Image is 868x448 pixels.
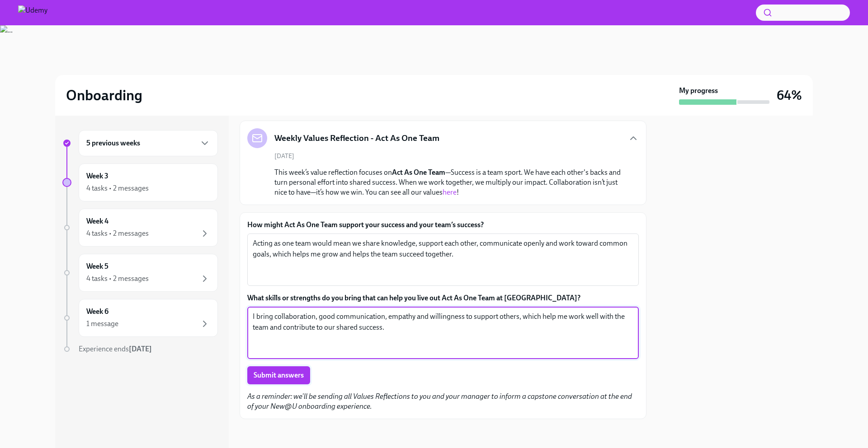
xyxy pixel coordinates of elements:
[129,345,152,353] strong: [DATE]
[254,371,304,380] span: Submit answers
[86,216,108,226] h6: Week 4
[79,345,152,353] span: Experience ends
[392,168,445,177] strong: Act As One Team
[777,87,802,103] h3: 64%
[274,152,294,160] span: [DATE]
[86,171,108,181] h6: Week 3
[86,229,149,238] div: 4 tasks • 2 messages
[86,183,149,193] div: 4 tasks • 2 messages
[66,86,142,104] h2: Onboarding
[247,366,310,384] button: Submit answers
[274,132,439,144] h5: Weekly Values Reflection - Act As One Team
[79,130,218,156] div: 5 previous weeks
[62,163,218,201] a: Week 34 tasks • 2 messages
[62,209,218,247] a: Week 44 tasks • 2 messages
[443,188,457,196] a: here
[247,220,639,230] label: How might Act As One Team support your success and your team’s success?
[62,254,218,292] a: Week 54 tasks • 2 messages
[86,261,108,271] h6: Week 5
[86,307,108,317] h6: Week 6
[86,274,149,284] div: 4 tasks • 2 messages
[18,5,47,20] img: Udemy
[253,311,633,355] textarea: I bring collaboration, good communication, empathy and willingness to support others, which help ...
[86,138,140,148] h6: 5 previous weeks
[86,319,118,329] div: 1 message
[62,299,218,337] a: Week 61 message
[247,392,632,411] em: As a reminder: we'll be sending all Values Reflections to you and your manager to inform a capsto...
[253,238,633,281] textarea: Acting as one team would mean we share knowledge, support each other, communicate openly and work...
[247,293,639,303] label: What skills or strengths do you bring that can help you live out Act As One Team at [GEOGRAPHIC_D...
[274,168,624,197] p: This week’s value reflection focuses on —Success is a team sport. We have each other's backs and ...
[679,86,718,96] strong: My progress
